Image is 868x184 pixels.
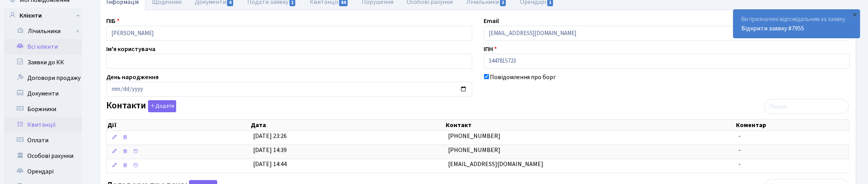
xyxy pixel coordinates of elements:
span: [DATE] 14:44 [253,160,287,168]
th: Дії [107,120,250,131]
a: Відкрити заявку #7955 [741,24,804,33]
label: ПІБ [106,16,120,26]
a: Оплати [4,133,82,148]
th: Дата [250,120,445,131]
a: Договори продажу [4,70,82,86]
label: Повідомлення про борг [490,73,556,82]
span: - [739,146,741,154]
span: - [739,132,741,140]
a: Лічильники [9,23,82,39]
span: [DATE] 14:39 [253,146,287,154]
label: Email [484,16,499,26]
a: Квитанції [4,117,82,133]
label: День народження [106,73,159,82]
a: Всі клієнти [4,39,82,55]
a: Клієнти [4,8,82,23]
th: Контакт [445,120,736,131]
a: Орендарі [4,164,82,179]
a: Заявки до КК [4,55,82,70]
a: Додати [146,99,176,113]
a: Документи [4,86,82,101]
label: ІПН [484,44,497,54]
a: Боржники [4,101,82,117]
th: Коментар [736,120,849,131]
a: Особові рахунки [4,148,82,164]
div: × [851,11,859,18]
button: Контакти [148,100,176,112]
div: Ви призначені відповідальним за заявку [734,10,860,38]
span: [PHONE_NUMBER] [448,146,501,154]
input: Пошук... [764,99,849,114]
label: Ім'я користувача [106,44,155,54]
span: - [739,160,741,168]
span: [PHONE_NUMBER] [448,132,501,140]
label: Контакти [106,100,176,112]
span: [EMAIL_ADDRESS][DOMAIN_NAME] [448,160,544,168]
span: [DATE] 23:26 [253,132,287,140]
